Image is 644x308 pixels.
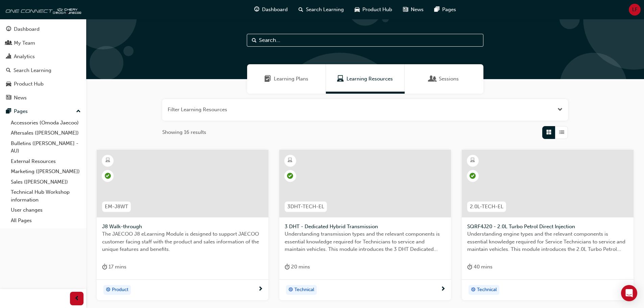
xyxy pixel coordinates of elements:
[8,177,84,187] a: Sales ([PERSON_NAME])
[3,50,84,63] a: Analytics
[405,64,483,94] a: SessionsSessions
[8,118,84,128] a: Accessories (Omoda Jaecoo)
[102,263,107,271] span: duration-icon
[6,81,11,87] span: car-icon
[3,23,84,35] a: Dashboard
[326,64,405,94] a: Learning ResourcesLearning Resources
[3,105,84,118] button: Pages
[14,108,28,115] div: Pages
[6,109,11,115] span: pages-icon
[8,215,84,226] a: All Pages
[467,263,472,271] span: duration-icon
[471,286,476,294] span: target-icon
[249,3,293,17] a: guage-iconDashboard
[462,150,634,301] a: 2.0L-TECH-ELSQRF4J20 - 2.0L Turbo Petrol Direct InjectionUnderstanding engine types and the relev...
[8,205,84,215] a: User changes
[76,107,81,116] span: up-icon
[442,6,456,14] span: Pages
[6,95,11,101] span: news-icon
[3,64,84,77] a: Search Learning
[6,68,11,74] span: search-icon
[398,3,429,17] a: news-iconNews
[621,285,637,301] div: Open Intercom Messenger
[429,75,436,83] span: Sessions
[252,37,257,44] span: Search
[3,78,84,90] a: Product Hub
[3,92,84,104] a: News
[349,3,398,17] a: car-iconProduct Hub
[105,203,128,211] span: EM-J8WT
[102,263,126,271] div: 17 mins
[546,128,551,136] span: Grid
[258,286,263,292] span: next-icon
[293,3,349,17] a: search-iconSearch Learning
[299,5,303,14] span: search-icon
[3,3,81,16] img: oneconnect
[247,34,483,47] input: Search...
[264,75,271,83] span: Learning Plans
[285,263,310,271] div: 20 mins
[559,128,564,136] span: List
[288,286,293,294] span: target-icon
[287,173,293,179] span: learningRecordVerb_PASS-icon
[440,286,446,292] span: next-icon
[102,223,263,231] span: J8 Walk-through
[74,294,79,303] span: prev-icon
[3,37,84,49] a: My Team
[162,128,206,136] span: Showing 16 results
[279,150,451,301] a: 3DHT-TECH-EL3 DHT - Dedicated Hybrid TransmissionUnderstanding transmission types and the relevan...
[470,173,476,179] span: learningRecordVerb_PASS-icon
[439,75,459,83] span: Sessions
[632,6,638,14] span: LF
[470,156,475,165] span: learningResourceType_ELEARNING-icon
[8,138,84,156] a: Bulletins ([PERSON_NAME] - AU)
[274,75,308,83] span: Learning Plans
[14,25,40,33] div: Dashboard
[6,26,11,32] span: guage-icon
[6,54,11,60] span: chart-icon
[8,187,84,205] a: Technical Hub Workshop information
[254,5,259,14] span: guage-icon
[355,5,360,14] span: car-icon
[467,263,493,271] div: 40 mins
[403,5,408,14] span: news-icon
[3,22,84,105] button: DashboardMy TeamAnalyticsSearch LearningProduct HubNews
[629,4,641,16] button: LF
[14,53,35,61] div: Analytics
[247,64,326,94] a: Learning PlansLearning Plans
[262,6,288,14] span: Dashboard
[14,39,35,47] div: My Team
[97,150,268,301] a: EM-J8WTJ8 Walk-throughThe JAECOO J8 eLearning Module is designed to support JAECOO customer facin...
[14,94,27,102] div: News
[105,156,110,165] span: learningResourceType_ELEARNING-icon
[470,203,503,211] span: 2.0L-TECH-EL
[306,6,344,14] span: Search Learning
[285,230,446,253] span: Understanding transmission types and the relevant components is essential knowledge required for ...
[8,166,84,177] a: Marketing ([PERSON_NAME])
[294,286,314,294] span: Technical
[285,223,446,231] span: 3 DHT - Dedicated Hybrid Transmission
[106,286,111,294] span: target-icon
[467,230,628,253] span: Understanding engine types and the relevant components is essential knowledge required for Servic...
[6,40,11,46] span: people-icon
[288,156,292,165] span: learningResourceType_ELEARNING-icon
[467,223,628,231] span: SQRF4J20 - 2.0L Turbo Petrol Direct Injection
[337,75,344,83] span: Learning Resources
[285,263,290,271] span: duration-icon
[362,6,392,14] span: Product Hub
[102,230,263,253] span: The JAECOO J8 eLearning Module is designed to support JAECOO customer facing staff with the produ...
[434,5,439,14] span: pages-icon
[411,6,424,14] span: News
[8,128,84,138] a: Aftersales ([PERSON_NAME])
[8,156,84,167] a: External Resources
[557,106,563,114] button: Open the filter
[429,3,461,17] a: pages-iconPages
[347,75,393,83] span: Learning Resources
[14,80,44,88] div: Product Hub
[14,67,51,74] div: Search Learning
[287,203,324,211] span: 3DHT-TECH-EL
[477,286,497,294] span: Technical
